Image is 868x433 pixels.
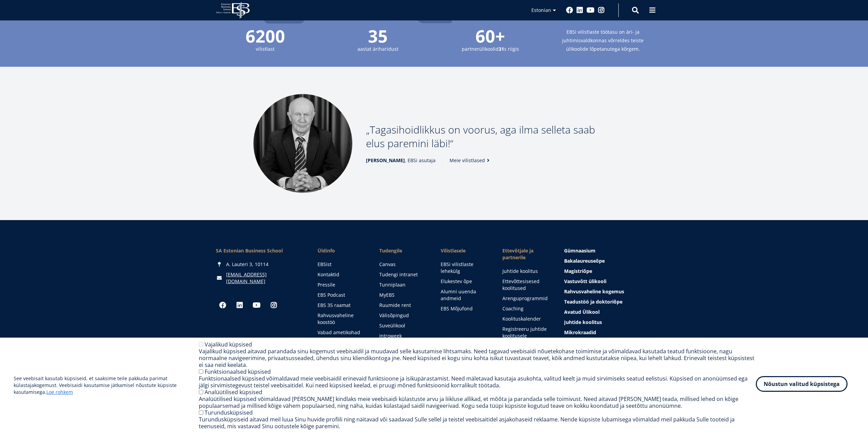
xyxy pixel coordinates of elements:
[379,247,427,254] a: Tudengile
[366,123,615,150] p: Tagasihoidlikkus on voorus, aga ilma selleta saab elus paremini läbi!
[587,7,594,14] a: Youtube
[328,28,427,45] span: 35
[205,409,253,416] label: Turundusküpsised
[441,305,489,312] a: EBS Mõjufond
[564,268,592,274] span: Magistriõpe
[564,319,652,326] a: Juhtide koolitus
[564,278,652,285] a: Vastuvõtt ülikooli
[226,271,304,285] a: [EMAIL_ADDRESS][DOMAIN_NAME]
[318,281,366,288] a: Pressile
[379,302,427,309] a: Ruumide rent
[564,247,652,254] a: Gümnaasium
[216,298,230,312] a: Facebook
[216,28,315,45] span: 6200
[564,268,652,275] a: Magistriõpe
[502,326,550,339] a: Registreeru juhtide koolitusele
[14,375,199,396] p: See veebisait kasutab küpsiseid, et saaksime teile pakkuda parimat külastajakogemust. Veebisaidi ...
[564,258,652,264] a: Bakalaureuseõpe
[199,416,756,430] div: Turundusküpsiseid aitavad meil luua Sinu huvide profiili ning näitavad või saadavad Sulle sellel ...
[441,278,489,285] a: Elukestev õpe
[46,389,73,396] a: Loe rohkem
[318,312,366,326] a: Rahvusvaheline koostöö
[564,247,595,254] span: Gümnaasium
[502,268,550,275] a: Juhtide koolitus
[379,271,427,278] a: Tudengi intranet
[205,341,252,348] label: Vajalikud küpsised
[205,368,271,375] label: Funktsionaalsed küpsised
[379,261,427,268] a: Canvas
[199,375,756,389] div: Funktsionaalsed küpsised võimaldavad meie veebisaidil erinevaid funktsioone ja isikupärastamist. ...
[318,261,366,268] a: EBSist
[441,45,540,53] small: partnerülikoolid s riigis
[576,7,583,14] a: Linkedin
[253,94,352,193] img: Madis Habakuk
[441,261,489,275] a: EBSi vilistlaste lehekülg
[216,45,315,53] small: vilistlast
[267,298,281,312] a: Instagram
[379,292,427,298] a: MyEBS
[318,329,366,336] a: Vabad ametikohad
[379,322,427,329] a: Suveülikool
[502,278,550,292] a: Ettevõttesisesed koolitused
[502,315,550,322] a: Koolituskalender
[216,247,304,254] div: SA Estonian Business School
[318,302,366,309] a: EBS 35 raamat
[328,45,427,53] small: aastat äriharidust
[250,298,264,312] a: Youtube
[199,396,756,409] div: Analüütilised küpsised võimaldavad [PERSON_NAME] kindlaks meie veebisaidi külastuste arvu ja liik...
[598,7,605,14] a: Instagram
[564,288,652,295] a: Rahvusvaheline kogemus
[318,271,366,278] a: Kontaktid
[318,247,366,254] span: Üldinfo
[564,329,652,336] a: Mikrokraadid
[564,298,622,305] span: Teadustöö ja doktoriõpe
[233,298,247,312] a: Linkedin
[450,157,492,164] a: Meie vilistlased
[756,376,848,392] button: Nõustun valitud küpsistega
[566,7,573,14] a: Facebook
[205,388,262,396] label: Analüütilised küpsised
[502,247,550,261] span: Ettevõtjale ja partnerile
[441,288,489,302] a: Alumni uuenda andmeid
[564,278,606,284] span: Vastuvõtt ülikooli
[366,157,436,164] span: , EBSi asutaja
[379,281,427,288] a: Tunniplaan
[564,329,596,336] span: Mikrokraadid
[379,312,427,319] a: Välisõpingud
[564,298,652,305] a: Teadustöö ja doktoriõpe
[564,309,652,315] a: Avatud Ülikool
[502,295,550,302] a: Arenguprogrammid
[441,247,489,254] span: Vilistlasele
[199,348,756,368] div: Vajalikud küpsised aitavad parandada sinu kogemust veebisaidil ja muudavad selle kasutamise lihts...
[499,46,504,52] strong: 31
[379,333,427,339] a: Introweek
[564,309,600,315] span: Avatud Ülikool
[554,28,652,53] small: EBSi vilistlaste töötasu on äri- ja juhtimisvaldkonnas võrreldes teiste ülikoolide lõpetanutega k...
[318,292,366,298] a: EBS Podcast
[564,319,602,325] span: Juhtide koolitus
[564,258,605,264] span: Bakalaureuseõpe
[441,28,540,45] span: 60+
[366,157,405,164] strong: [PERSON_NAME]
[564,288,624,295] span: Rahvusvaheline kogemus
[502,305,550,312] a: Coaching
[216,261,304,268] div: A. Lauteri 3, 10114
